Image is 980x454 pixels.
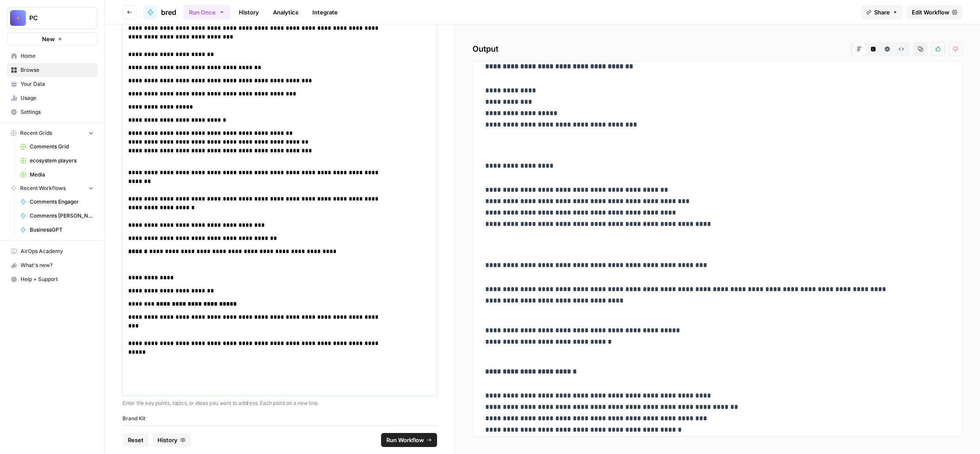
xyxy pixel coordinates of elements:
[16,223,98,237] a: BusinessGPT
[16,154,98,168] a: ecosystem players
[7,105,98,119] a: Settings
[7,182,98,195] button: Recent Workflows
[30,143,94,151] span: Comments Grid
[7,32,98,46] button: New
[21,247,94,255] span: AirOps Academy
[912,8,949,17] span: Edit Workflow
[7,272,98,286] button: Help + Support
[21,52,94,60] span: Home
[21,108,94,116] span: Settings
[7,244,98,258] a: AirOps Academy
[7,49,98,63] a: Home
[122,399,437,408] p: Enter the key points, topics, or ideas you want to address. Each point on a new line.
[183,5,230,20] button: Run Once
[21,275,94,283] span: Help + Support
[21,94,94,102] span: Usage
[21,66,94,74] span: Browse
[16,168,98,182] a: Media
[122,415,437,422] label: Brand Kit
[7,259,97,272] div: What's new?
[16,140,98,154] a: Comments Grid
[7,127,98,140] button: Recent Grids
[122,433,149,447] button: Reset
[157,436,178,444] span: History
[906,5,962,19] a: Edit Workflow
[7,63,98,77] a: Browse
[7,77,98,91] a: Your Data
[10,10,26,26] img: PC Logo
[30,198,94,206] span: Comments Engager
[21,80,94,88] span: Your Data
[42,35,55,43] span: New
[386,436,424,444] span: Run Workflow
[16,209,98,223] a: Comments [PERSON_NAME]
[128,436,143,444] span: Reset
[307,5,343,19] a: Integrate
[16,195,98,209] a: Comments Engager
[268,5,304,19] a: Analytics
[381,433,437,447] button: Run Workflow
[7,7,98,29] button: Workspace: PC
[861,5,903,19] button: Share
[7,91,98,105] a: Usage
[20,129,52,137] span: Recent Grids
[7,258,98,272] button: What's new?
[874,8,890,17] span: Share
[152,433,191,447] button: History
[29,14,82,22] span: PC
[161,7,176,18] span: bred
[472,42,962,56] h2: Output
[20,184,66,192] span: Recent Workflows
[30,226,94,234] span: BusinessGPT
[30,157,94,165] span: ecosystem players
[30,212,94,220] span: Comments [PERSON_NAME]
[30,171,94,179] span: Media
[234,5,264,19] a: History
[143,5,176,19] a: bred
